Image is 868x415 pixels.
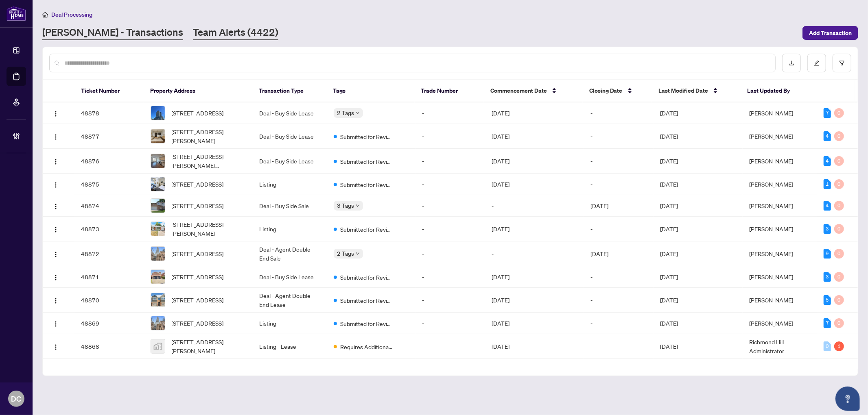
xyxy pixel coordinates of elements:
span: filter [839,60,845,66]
td: [DATE] [485,266,584,288]
th: Trade Number [415,80,484,102]
span: [STREET_ADDRESS][PERSON_NAME][PERSON_NAME] [172,152,247,170]
img: Logo [52,203,59,210]
img: logo [7,6,26,21]
img: Logo [52,321,59,327]
img: thumbnail-img [151,177,165,191]
span: edit [814,60,820,66]
span: [DATE] [660,319,678,327]
td: [DATE] [584,195,654,217]
img: Logo [52,298,59,304]
div: 0 [834,201,844,211]
th: Last Updated By [741,80,815,102]
span: home [42,12,48,17]
span: [STREET_ADDRESS] [172,249,224,258]
img: thumbnail-img [151,247,165,261]
button: Logo [49,178,62,191]
td: - [584,174,654,195]
td: [PERSON_NAME] [743,195,817,217]
td: 48874 [74,195,144,217]
span: Deal Processing [51,11,92,18]
span: Last Modified Date [658,86,708,95]
span: Submitted for Review [340,180,393,189]
td: - [485,241,584,266]
td: - [485,195,584,217]
span: Commencement Date [490,86,547,95]
span: Submitted for Review [340,273,393,282]
button: Logo [49,154,62,167]
div: 0 [834,131,844,141]
div: 0 [834,249,844,259]
span: DC [11,393,22,404]
td: Deal - Agent Double End Sale [253,241,328,266]
img: thumbnail-img [151,154,165,168]
span: [DATE] [660,343,678,350]
th: Property Address [144,80,252,102]
span: [DATE] [660,273,678,280]
td: - [415,217,485,241]
td: 48869 [74,313,144,334]
td: - [584,334,654,359]
img: thumbnail-img [151,199,165,213]
td: [PERSON_NAME] [743,174,817,195]
div: 0 [834,156,844,166]
button: Logo [49,270,62,283]
td: - [415,149,485,174]
button: Logo [49,293,62,306]
td: [DATE] [485,217,584,241]
td: Listing - Lease [253,334,328,359]
td: 48876 [74,149,144,174]
th: Transaction Type [252,80,326,102]
img: Logo [52,182,59,188]
td: [DATE] [485,102,584,124]
td: Deal - Agent Double End Lease [253,288,328,313]
button: edit [807,54,826,72]
th: Ticket Number [74,80,144,102]
td: [PERSON_NAME] [743,149,817,174]
span: [STREET_ADDRESS] [172,201,224,210]
span: [DATE] [660,296,678,304]
img: thumbnail-img [151,270,165,284]
img: Logo [52,159,59,165]
span: Submitted for Review [340,319,393,328]
div: 1 [824,179,831,189]
div: 0 [824,341,831,351]
td: Deal - Buy Side Lease [253,266,328,288]
td: [PERSON_NAME] [743,124,817,149]
span: [STREET_ADDRESS] [172,180,224,189]
th: Tags [326,80,414,102]
td: [DATE] [485,174,584,195]
span: Add Transaction [809,26,852,39]
td: 48877 [74,124,144,149]
span: 2 Tags [337,249,354,258]
td: - [584,217,654,241]
img: Logo [52,251,59,258]
span: 2 Tags [337,108,354,117]
td: - [415,102,485,124]
div: 9 [824,249,831,259]
td: Deal - Buy Side Lease [253,124,328,149]
div: 0 [834,108,844,118]
div: 7 [824,318,831,328]
td: 48871 [74,266,144,288]
button: Logo [49,340,62,353]
td: [DATE] [485,313,584,334]
td: - [415,288,485,313]
span: [STREET_ADDRESS][PERSON_NAME] [172,220,247,238]
div: 7 [824,108,831,118]
button: Logo [49,222,62,235]
button: Logo [49,247,62,260]
td: [DATE] [485,124,584,149]
span: 3 Tags [337,201,354,210]
td: 48875 [74,174,144,195]
div: 1 [834,341,844,351]
span: [DATE] [660,250,678,257]
td: - [415,195,485,217]
td: - [415,124,485,149]
th: Commencement Date [484,80,583,102]
button: filter [833,54,851,72]
img: thumbnail-img [151,339,165,353]
span: [STREET_ADDRESS] [172,319,224,328]
td: [DATE] [485,334,584,359]
span: Submitted for Review [340,225,393,234]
